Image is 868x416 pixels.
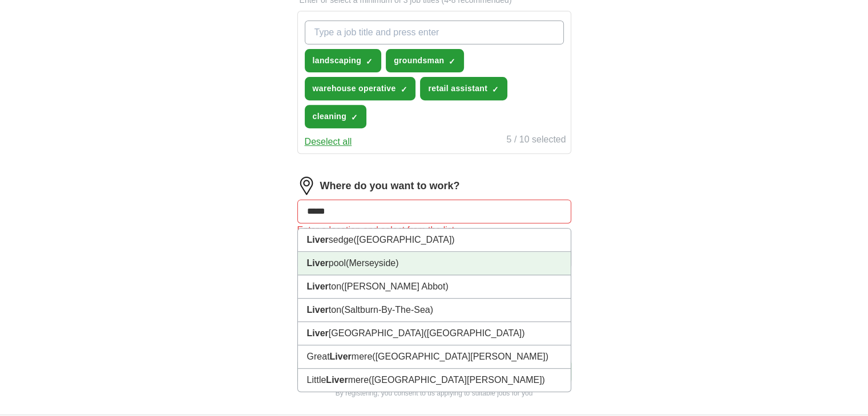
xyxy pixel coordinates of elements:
[307,235,329,244] strong: Liver
[305,49,382,72] button: landscaping✓
[313,111,347,123] span: cleaning
[305,21,564,44] input: Type a job title and press enter
[305,135,352,149] button: Deselect all
[326,375,348,385] strong: Liver
[492,85,499,94] span: ✓
[420,77,507,100] button: retail assistant✓
[307,282,329,291] strong: Liver
[369,375,545,385] span: ([GEOGRAPHIC_DATA][PERSON_NAME])
[298,275,571,299] li: ton
[298,345,571,369] li: Great mere
[346,258,398,268] span: (Merseyside)
[506,133,566,149] div: 5 / 10 selected
[298,369,571,391] li: Little mere
[305,77,416,100] button: warehouse operative✓
[298,229,571,252] li: sedge
[305,105,367,128] button: cleaning✓
[297,223,571,237] div: Enter a location and select from the list
[297,388,571,398] p: By registering, you consent to us applying to suitable jobs for you
[330,352,352,361] strong: Liver
[400,85,407,94] span: ✓
[428,83,487,95] span: retail assistant
[313,55,362,67] span: landscaping
[307,305,329,315] strong: Liver
[307,328,329,338] strong: Liver
[366,57,373,66] span: ✓
[372,352,548,361] span: ([GEOGRAPHIC_DATA][PERSON_NAME])
[341,282,449,291] span: ([PERSON_NAME] Abbot)
[351,113,358,122] span: ✓
[313,83,396,95] span: warehouse operative
[341,305,433,315] span: (Saltburn-By-The-Sea)
[320,178,460,194] label: Where do you want to work?
[353,235,454,244] span: ([GEOGRAPHIC_DATA])
[449,57,455,66] span: ✓
[423,328,524,338] span: ([GEOGRAPHIC_DATA])
[298,252,571,275] li: pool
[298,322,571,345] li: [GEOGRAPHIC_DATA]
[297,177,316,195] img: location.png
[298,299,571,322] li: ton
[394,55,444,67] span: groundsman
[386,49,464,72] button: groundsman✓
[307,258,329,268] strong: Liver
